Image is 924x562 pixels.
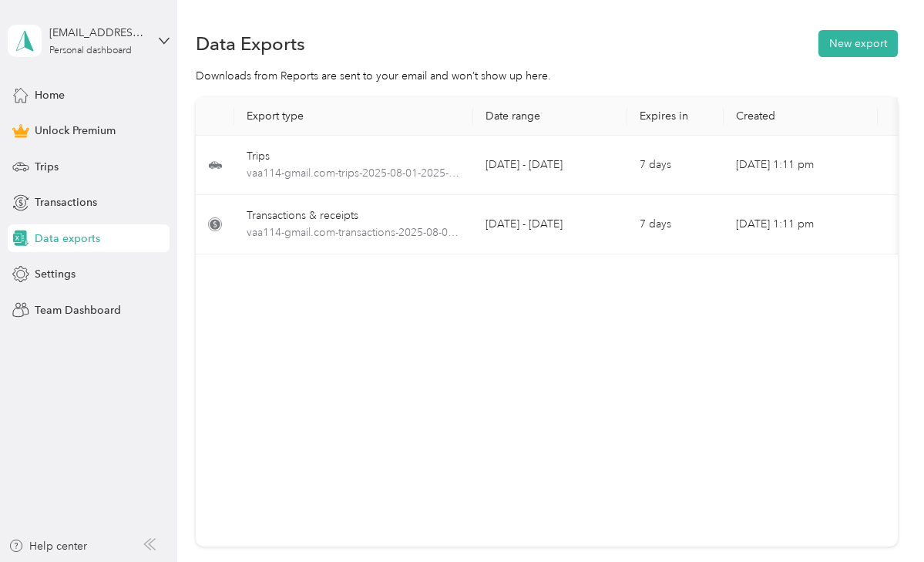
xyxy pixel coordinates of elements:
[627,136,724,195] td: 7 days
[247,207,461,224] div: Transactions & receipts
[473,97,627,136] th: Date range
[35,87,65,103] span: Home
[473,136,627,195] td: [DATE] - [DATE]
[627,195,724,254] td: 7 days
[473,195,627,254] td: [DATE] - [DATE]
[196,35,305,52] h1: Data Exports
[35,194,97,210] span: Transactions
[35,231,100,247] span: Data exports
[724,136,878,195] td: [DATE] 1:11 pm
[35,159,59,175] span: Trips
[627,97,724,136] th: Expires in
[818,30,898,57] button: New export
[247,165,461,182] span: vaa114-gmail.com-trips-2025-08-01-2025-08-31.xlsx
[724,195,878,254] td: [DATE] 1:11 pm
[234,97,473,136] th: Export type
[49,25,146,41] div: [EMAIL_ADDRESS][DOMAIN_NAME]
[35,266,76,282] span: Settings
[35,302,121,318] span: Team Dashboard
[49,46,132,56] div: Personal dashboard
[8,538,87,554] button: Help center
[35,123,116,139] span: Unlock Premium
[838,476,924,562] iframe: Everlance-gr Chat Button Frame
[724,97,878,136] th: Created
[247,148,461,165] div: Trips
[196,68,897,84] div: Downloads from Reports are sent to your email and won’t show up here.
[247,224,461,241] span: vaa114-gmail.com-transactions-2025-08-01-2025-08-31.xlsx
